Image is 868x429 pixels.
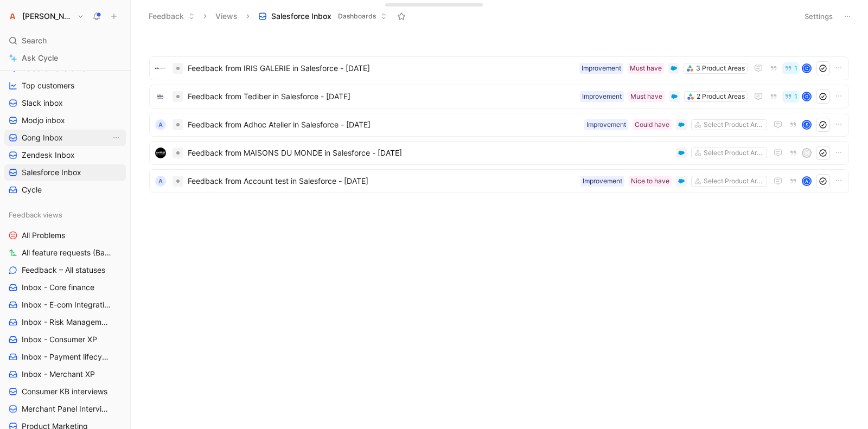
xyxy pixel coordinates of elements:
a: Salesforce Inbox [4,164,126,181]
button: Views [210,8,242,24]
div: m [803,149,810,157]
img: Alma [7,11,18,22]
div: Select Product Areas [704,176,764,187]
div: 2 Product Areas [697,91,745,102]
div: Feedback views [4,207,126,223]
a: Inbox - Merchant XP [4,366,126,382]
div: Select Product Areas [704,148,764,158]
div: Must have [630,63,662,74]
span: Top customers [22,80,74,91]
div: Improvement [583,176,622,187]
div: A [155,119,166,130]
span: 1 [794,93,797,100]
span: All feature requests (Backlog & To do) [22,247,114,258]
span: Zendesk Inbox [22,150,75,161]
a: Inbox - Payment lifecycle [4,349,126,365]
span: Inbox - Merchant XP [22,369,95,380]
a: AFeedback from Account test in Salesforce - [DATE]Select Product AreasNice to haveImprovementA [149,169,849,193]
span: Gong Inbox [22,132,63,143]
span: Inbox - Risk Management [22,317,111,328]
a: Inbox - Consumer XP [4,331,126,348]
span: Inbox - Consumer XP [22,334,97,345]
span: All Problems [22,230,65,241]
span: Inbox - E-com Integration [22,299,111,310]
button: View actions [111,132,122,143]
div: G [803,93,810,100]
a: Zendesk Inbox [4,147,126,163]
span: Consumer KB interviews [22,386,107,397]
span: Salesforce Inbox [271,11,331,22]
span: Search [22,34,47,47]
a: Inbox - E-com Integration [4,297,126,313]
a: logoFeedback from Tediber in Salesforce - [DATE]2 Product AreasMust haveImprovement1G [149,85,849,108]
span: Inbox - Payment lifecycle [22,351,111,362]
div: DashboardsVoice-of-CustomerTop customersSlack inboxModjo inboxGong InboxView actionsZendesk Inbox... [4,40,126,198]
span: Feedback views [9,209,62,220]
button: 1 [782,91,800,103]
img: logo [155,148,166,158]
span: Feedback from Tediber in Salesforce - [DATE] [188,90,576,103]
div: C [803,65,810,72]
span: Feedback from Adhoc Atelier in Salesforce - [DATE] [188,118,580,131]
span: Modjo inbox [22,115,65,126]
img: logo [155,63,166,74]
div: Search [4,33,126,49]
div: Could have [635,119,669,130]
a: Feedback – All statuses [4,262,126,278]
div: s [803,121,810,129]
div: Improvement [586,119,626,130]
span: Merchant Panel Interviews [22,404,111,414]
span: Ask Cycle [22,52,58,65]
span: Inbox - Core finance [22,282,94,293]
a: Inbox - Risk Management [4,314,126,330]
a: Ask Cycle [4,50,126,66]
div: Improvement [582,63,621,74]
span: Cycle [22,184,42,195]
a: logoFeedback from IRIS GALERIE in Salesforce - [DATE]3 Product AreasMust haveImprovement1C [149,56,849,80]
a: Slack inbox [4,95,126,111]
div: A [155,176,166,187]
a: Consumer KB interviews [4,383,126,400]
img: logo [155,91,166,102]
span: Feedback from MAISONS DU MONDE in Salesforce - [DATE] [188,146,672,159]
span: 1 [794,65,797,72]
a: Gong InboxView actions [4,130,126,146]
span: Feedback – All statuses [22,265,105,276]
button: 1 [782,62,800,74]
a: Cycle [4,182,126,198]
div: Must have [630,91,662,102]
a: AFeedback from Adhoc Atelier in Salesforce - [DATE]Select Product AreasCould haveImprovements [149,113,849,137]
h1: [PERSON_NAME] [22,11,73,21]
button: Settings [800,9,838,24]
div: A [803,177,810,185]
a: All Problems [4,227,126,244]
button: Alma[PERSON_NAME] [4,9,87,24]
a: logoFeedback from MAISONS DU MONDE in Salesforce - [DATE]Select Product Areasm [149,141,849,165]
div: 3 Product Areas [696,63,745,74]
a: Merchant Panel Interviews [4,401,126,417]
span: Salesforce Inbox [22,167,81,178]
a: All feature requests (Backlog & To do) [4,245,126,261]
a: Inbox - Core finance [4,279,126,296]
div: Select Product Areas [704,119,764,130]
a: Top customers [4,78,126,94]
div: Nice to have [631,176,669,187]
button: Salesforce InboxDashboards [253,8,392,24]
span: Slack inbox [22,98,63,108]
div: Improvement [582,91,622,102]
span: Feedback from IRIS GALERIE in Salesforce - [DATE] [188,62,575,75]
button: Feedback [144,8,200,24]
a: Modjo inbox [4,112,126,129]
span: Dashboards [338,11,376,22]
span: Feedback from Account test in Salesforce - [DATE] [188,175,576,188]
